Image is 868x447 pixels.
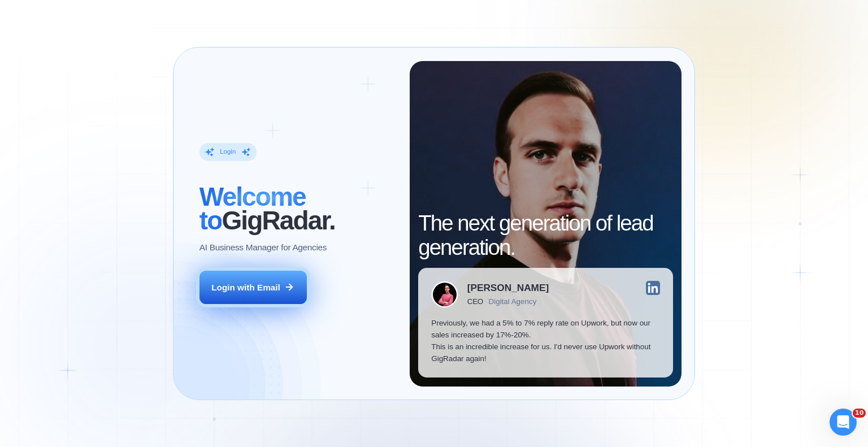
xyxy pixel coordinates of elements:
[199,241,327,253] p: AI Business Manager for Agencies
[418,211,673,259] h2: The next generation of lead generation.
[467,283,549,293] div: [PERSON_NAME]
[199,182,306,235] span: Welcome to
[199,185,397,232] h2: ‍ GigRadar.
[830,409,857,436] iframe: Intercom live chat
[199,271,307,305] button: Login with Email
[853,409,866,418] span: 10
[220,147,236,156] div: Login
[489,297,537,306] div: Digital Agency
[211,281,280,293] div: Login with Email
[431,317,660,365] p: Previously, we had a 5% to 7% reply rate on Upwork, but now our sales increased by 17%-20%. This ...
[467,297,483,306] div: CEO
